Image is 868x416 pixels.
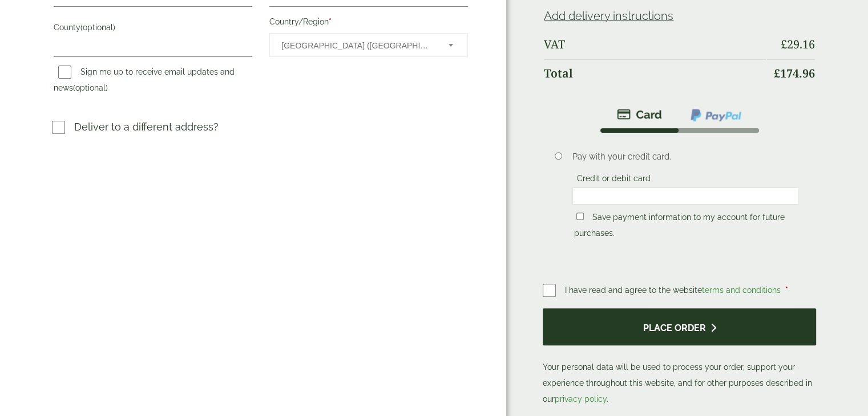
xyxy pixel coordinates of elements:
[543,308,816,407] p: Your personal data will be used to process your order, support your experience throughout this we...
[576,191,795,201] iframe: Secure card payment input frame
[544,59,766,87] th: Total
[774,66,780,81] span: £
[544,9,673,23] a: Add delivery instructions
[281,34,433,58] span: United Kingdom (UK)
[572,150,798,163] p: Pay with your credit card.
[785,286,788,295] abbr: required
[269,33,468,57] span: Country/Region
[617,108,662,121] img: stripe.png
[543,308,816,345] button: Place order
[74,119,219,134] p: Deliver to a different address?
[574,213,785,241] label: Save payment information to my account for future purchases.
[555,394,607,403] a: privacy policy
[774,66,815,81] bdi: 174.96
[54,19,252,39] label: County
[689,108,742,123] img: ppcp-gateway.png
[80,23,115,32] span: (optional)
[565,286,783,295] span: I have read and agree to the website
[544,31,766,58] th: VAT
[572,174,655,186] label: Credit or debit card
[702,286,781,295] a: terms and conditions
[73,83,108,92] span: (optional)
[781,36,787,52] span: £
[269,14,468,33] label: Country/Region
[781,36,815,52] bdi: 29.16
[58,66,71,79] input: Sign me up to receive email updates and news(optional)
[54,67,235,96] label: Sign me up to receive email updates and news
[329,17,332,26] abbr: required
